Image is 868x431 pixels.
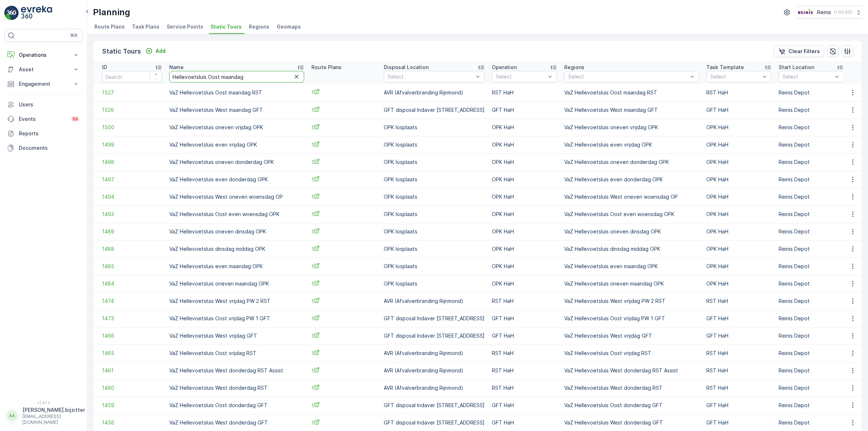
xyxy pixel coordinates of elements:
[311,211,376,218] a: 1
[561,223,703,240] td: VaZ Hellevoetsluis oneven dinsdag OPK
[166,362,308,379] td: VaZ Hellevoetsluis West donderdag RST Assist
[4,97,82,112] a: Users
[4,112,82,126] a: Events99
[166,310,308,327] td: VaZ Hellevoetsluis Oost vrijdag PW 1 GFT
[488,310,561,327] td: GFT HaH
[311,297,376,305] a: 1
[817,9,831,16] p: Reinis
[496,73,546,80] p: Select
[775,206,847,223] td: Reinis Depot
[779,64,814,71] p: Start Location
[311,245,376,253] span: 1
[102,228,162,235] a: 1489
[19,101,80,108] p: Users
[102,367,162,374] span: 1461
[311,176,376,183] a: 1
[19,115,67,123] p: Events
[380,101,488,119] td: GFT disposal Indaver [STREET_ADDRESS]
[166,397,308,414] td: VaZ Hellevoetsluis Oost donderdag GFT
[488,171,561,188] td: OPK HaH
[488,397,561,414] td: GFT HaH
[774,46,824,57] button: Clear Filters
[380,397,488,414] td: GFT disposal Indaver [STREET_ADDRESS]
[703,223,775,240] td: OPK HaH
[488,362,561,379] td: RST HaH
[156,47,166,55] p: Add
[561,345,703,362] td: VaZ Hellevoetsluis Oost vrijdag RST
[775,240,847,258] td: Reinis Depot
[775,223,847,240] td: Reinis Depot
[102,211,162,218] span: 1493
[797,6,862,19] button: Reinis(+02:00)
[102,332,162,339] span: 1466
[21,6,52,20] img: logo_light-DOdMpM7g.png
[311,419,376,427] a: 1
[703,397,775,414] td: GFT HaH
[22,414,85,425] p: [EMAIL_ADDRESS][DOMAIN_NAME]
[311,402,376,409] a: 1
[775,310,847,327] td: Reinis Depot
[775,258,847,275] td: Reinis Depot
[311,141,376,149] span: 1
[132,23,159,30] span: Task Plans
[6,410,18,422] div: AA
[561,362,703,379] td: VaZ Hellevoetsluis West donderdag RST Assist
[142,47,169,55] button: Add
[834,9,852,15] p: ( +02:00 )
[384,64,429,71] p: Disposal Location
[488,345,561,362] td: RST HaH
[703,275,775,292] td: OPK HaH
[380,292,488,310] td: AVR (Afvalverbranding Rijnmond)
[488,223,561,240] td: OPK HaH
[166,136,308,153] td: VaZ Hellevoetsluis even vrijdag OPK
[380,188,488,206] td: OPK losplaats
[102,419,162,426] a: 1456
[380,119,488,136] td: OPK losplaats
[775,292,847,310] td: Reinis Depot
[561,153,703,171] td: VaZ Hellevoetsluis oneven donderdag OPK
[102,280,162,287] span: 1484
[488,84,561,101] td: RST HaH
[783,73,833,80] p: Select
[102,106,162,114] span: 1526
[488,275,561,292] td: OPK HaH
[380,275,488,292] td: OPK losplaats
[380,362,488,379] td: AVR (Afvalverbranding Rijnmond)
[380,206,488,223] td: OPK losplaats
[166,119,308,136] td: VaZ Hellevoetsluis oneven vrijdag OPK
[19,80,68,88] p: Engagement
[102,402,162,409] a: 1459
[102,245,162,253] a: 1488
[380,171,488,188] td: OPK losplaats
[706,64,744,71] p: Task Template
[19,130,80,137] p: Reports
[70,33,77,38] p: ⌘B
[311,332,376,340] a: 1
[561,171,703,188] td: VaZ Hellevoetsluis even donderdag OPK
[561,101,703,119] td: VaZ Hellevoetsluis West maandag GFT
[102,141,162,148] span: 1499
[703,153,775,171] td: OPK HaH
[703,292,775,310] td: RST HaH
[94,23,125,30] span: Route Plans
[788,48,820,55] p: Clear Filters
[775,327,847,345] td: Reinis Depot
[102,350,162,357] a: 1465
[561,292,703,310] td: VaZ Hellevoetsluis West vrijdag PW 2 RST
[102,384,162,392] a: 1460
[102,46,141,56] p: Static Tours
[775,119,847,136] td: Reinis Depot
[488,119,561,136] td: OPK HaH
[166,188,308,206] td: VaZ Hellevoetsluis West oneven woensdag OP
[19,51,68,59] p: Operations
[775,101,847,119] td: Reinis Depot
[311,384,376,392] a: 1
[380,153,488,171] td: OPK losplaats
[488,258,561,275] td: OPK HaH
[4,406,82,425] button: AA[PERSON_NAME].bijzitter[EMAIL_ADDRESS][DOMAIN_NAME]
